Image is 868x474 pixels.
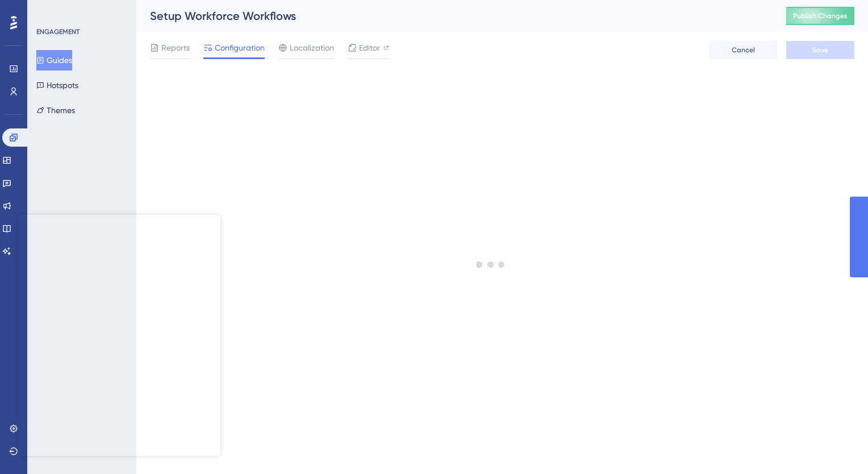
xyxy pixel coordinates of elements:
[36,27,80,36] div: ENGAGEMENT
[732,45,755,55] span: Cancel
[786,41,854,59] button: Save
[215,41,265,55] span: Configuration
[793,11,848,20] span: Publish Changes
[150,8,758,24] div: Setup Workforce Workflows
[820,429,854,463] iframe: UserGuiding AI Assistant Launcher
[812,45,828,55] span: Save
[359,41,380,55] span: Editor
[786,7,854,25] button: Publish Changes
[36,75,78,95] button: Hotspots
[290,41,334,55] span: Localization
[161,41,190,55] span: Reports
[709,41,777,59] button: Cancel
[36,50,72,70] button: Guides
[36,100,75,120] button: Themes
